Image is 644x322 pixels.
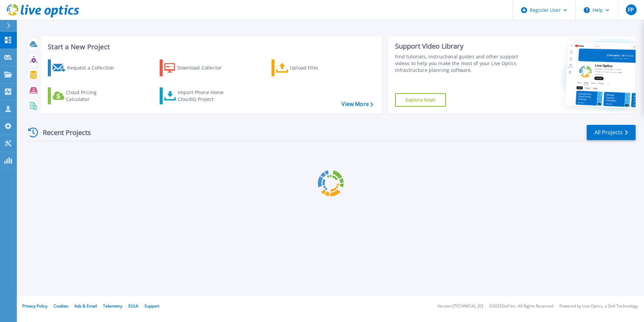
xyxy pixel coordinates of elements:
h3: Start a New Project [48,43,373,51]
li: © 2025 Dell Inc. All Rights Reserved [489,304,553,308]
div: Find tutorials, instructional guides and other support videos to help you make the most of your L... [395,53,521,74]
a: EULA [128,303,138,309]
a: Download Collector [160,59,235,76]
div: Upload Files [290,61,344,75]
a: Explore Now! [395,93,446,107]
div: Import Phone Home CloudIQ Project [178,89,230,103]
a: Support [144,303,159,309]
a: Cookies [54,303,68,309]
div: Cloud Pricing Calculator [66,89,120,103]
a: Upload Files [271,59,347,76]
a: Ads & Email [74,303,97,309]
a: Cloud Pricing Calculator [48,87,123,104]
a: All Projects [587,125,636,140]
div: Recent Projects [26,124,100,141]
span: FP [628,7,634,12]
a: Telemetry [103,303,122,309]
a: Request a Collection [48,59,123,76]
div: Download Collector [177,61,231,75]
div: Support Video Library [395,42,521,51]
li: Version: [TECHNICAL_ID] [438,304,483,308]
a: View More [342,101,373,107]
a: Privacy Policy [22,303,47,309]
li: Powered by Live Optics, a Dell Technology [559,304,638,308]
div: Request a Collection [67,61,121,75]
